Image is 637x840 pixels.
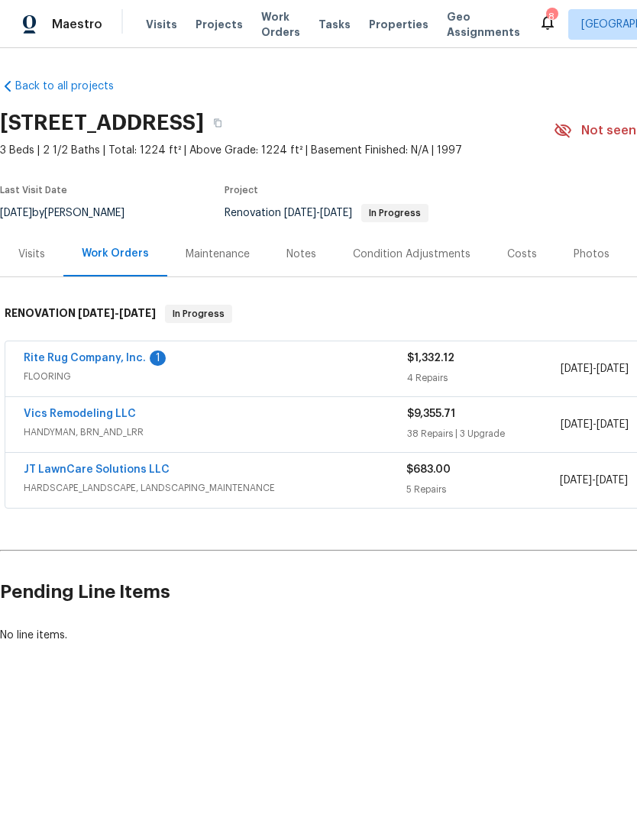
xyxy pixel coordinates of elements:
div: Condition Adjustments [353,247,470,262]
span: - [78,308,156,318]
span: Properties [369,17,428,32]
span: In Progress [363,208,427,218]
div: Maintenance [186,247,250,262]
a: Vics Remodeling LLC [24,409,136,419]
span: [DATE] [78,308,115,318]
span: [DATE] [561,419,593,430]
span: - [284,208,352,218]
div: 8 [546,9,557,24]
span: Visits [146,17,177,32]
a: Rite Rug Company, Inc. [24,353,146,363]
span: [DATE] [284,208,316,218]
span: [DATE] [597,419,629,430]
span: - [560,473,628,488]
span: [DATE] [560,475,592,486]
div: 38 Repairs | 3 Upgrade [407,426,561,441]
div: Costs [507,247,537,262]
div: 5 Repairs [406,482,559,497]
span: [DATE] [320,208,352,218]
div: Notes [286,247,316,262]
h6: RENOVATION [5,305,156,323]
a: JT LawnCare Solutions LLC [24,464,170,475]
span: HANDYMAN, BRN_AND_LRR [24,425,407,440]
span: [DATE] [119,308,156,318]
span: [DATE] [596,475,628,486]
span: Tasks [318,19,351,30]
span: Project [225,186,258,195]
button: Copy Address [204,109,231,137]
span: $683.00 [406,464,451,475]
div: Photos [574,247,610,262]
span: $9,355.71 [407,409,455,419]
span: Geo Assignments [447,9,520,40]
span: Projects [196,17,243,32]
span: $1,332.12 [407,353,454,363]
span: - [561,361,629,376]
span: FLOORING [24,369,407,384]
div: 1 [150,351,166,366]
span: HARDSCAPE_LANDSCAPE, LANDSCAPING_MAINTENANCE [24,480,406,496]
span: Renovation [225,208,428,218]
div: Work Orders [82,246,149,261]
span: [DATE] [561,363,593,374]
span: Maestro [52,17,102,32]
span: In Progress [167,306,231,321]
span: [DATE] [597,363,629,374]
span: Work Orders [261,9,300,40]
div: 4 Repairs [407,370,561,386]
span: - [561,417,629,432]
div: Visits [18,247,45,262]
